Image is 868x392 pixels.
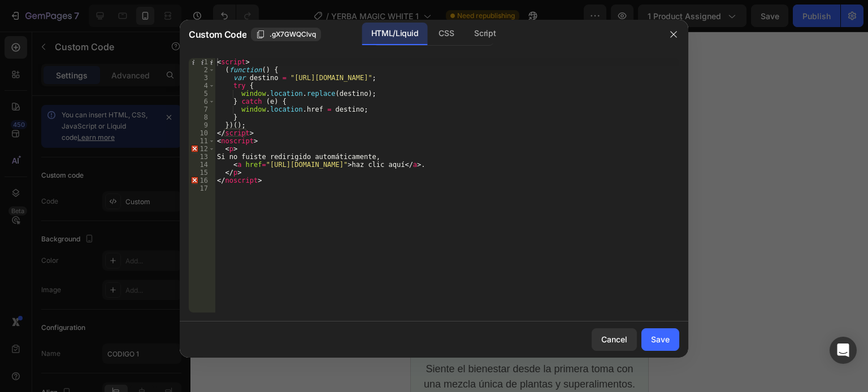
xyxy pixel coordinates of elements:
div: 13 [189,153,215,161]
div: Open Intercom Messenger [830,337,857,364]
div: HTML/Liquid [362,23,427,45]
div: 4 [189,82,215,90]
div: Save [651,333,670,345]
div: 10 [189,129,215,137]
div: 14 [189,161,215,169]
div: 16 [189,177,215,184]
div: 2 [189,66,215,74]
div: CSS [429,23,463,45]
div: 9 [189,121,215,129]
div: CODIGO 1 [14,59,50,69]
span: .gX7GWQClvq [270,29,316,39]
span: Mobile ( 420 px) [69,6,118,17]
div: 11 [189,137,215,145]
button: .gX7GWQClvq [251,28,321,41]
div: Script [465,23,505,45]
div: 5 [189,90,215,98]
p: Siente el bienestar desde la primera toma con una mezcla única de plantas y superalimentos. [11,330,226,360]
div: 3 [189,74,215,82]
div: 1 [189,58,215,66]
div: 8 [189,113,215,121]
p: QUIERO VER MAS DETALLES DEL PRODUCTO [50,89,188,115]
div: 12 [189,145,215,153]
div: 17 [189,184,215,192]
button: Save [641,328,679,351]
div: 7 [189,105,215,113]
div: 15 [189,169,215,177]
h1: Disfruta tu día con energía natural [11,277,226,324]
button: Cancel [592,328,637,351]
span: Custom Code [189,28,246,41]
div: Cancel [601,333,627,345]
div: 6 [189,98,215,105]
img: Yerba Magic [11,153,124,266]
